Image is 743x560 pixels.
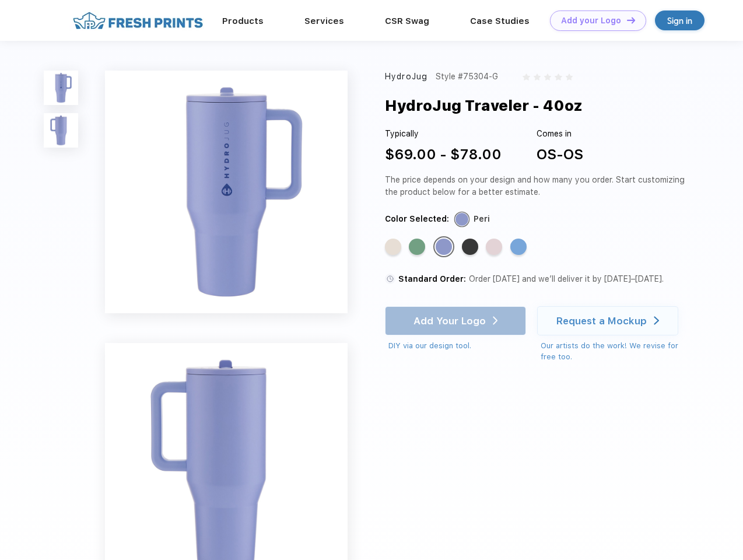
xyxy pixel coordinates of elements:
img: func=resize&h=640 [105,71,348,313]
div: Add your Logo [561,16,621,26]
div: Pink Sand [486,239,502,255]
a: Sign in [655,10,705,30]
div: HydroJug [385,71,427,83]
div: HydroJug Traveler - 40oz [385,94,583,117]
a: Products [222,16,264,26]
div: Sage [409,239,425,255]
span: Order [DATE] and we’ll deliver it by [DATE]–[DATE]. [469,274,664,283]
div: OS-OS [537,144,583,165]
img: gray_star.svg [523,73,530,80]
div: The price depends on your design and how many you order. Start customizing the product below for ... [385,174,689,198]
img: gray_star.svg [566,73,573,80]
div: Comes in [537,128,583,140]
div: Riptide [510,239,527,255]
div: Request a Mockup [556,315,647,327]
img: gray_star.svg [534,73,541,80]
div: Color Selected: [385,213,449,225]
img: fo%20logo%202.webp [69,10,206,31]
img: DT [627,17,635,23]
div: Black [462,239,478,255]
img: gray_star.svg [555,73,562,80]
div: $69.00 - $78.00 [385,144,502,165]
img: gray_star.svg [544,73,551,80]
img: func=resize&h=100 [44,113,78,148]
img: white arrow [654,316,659,325]
img: standard order [385,274,395,284]
div: Our artists do the work! We revise for free too. [541,340,689,363]
div: Cream [385,239,401,255]
img: func=resize&h=100 [44,71,78,105]
div: Peri [474,213,490,225]
div: Peri [436,239,452,255]
div: Sign in [667,14,692,27]
div: Typically [385,128,502,140]
div: DIY via our design tool. [388,340,526,352]
div: Style #75304-G [436,71,498,83]
span: Standard Order: [398,274,466,283]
